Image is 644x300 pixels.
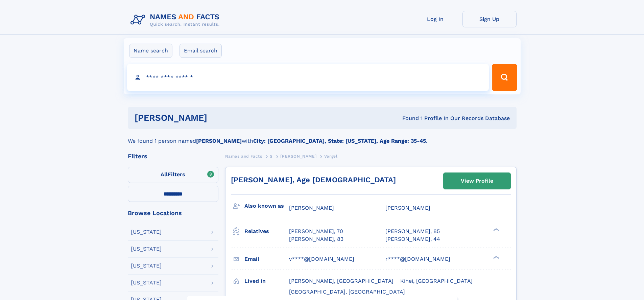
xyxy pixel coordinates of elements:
span: [PERSON_NAME], [GEOGRAPHIC_DATA] [289,278,393,284]
label: Name search [129,44,172,58]
input: search input [127,64,489,91]
a: [PERSON_NAME], Age [DEMOGRAPHIC_DATA] [231,176,396,184]
a: [PERSON_NAME], 85 [385,228,440,235]
span: [GEOGRAPHIC_DATA], [GEOGRAPHIC_DATA] [289,289,405,295]
b: [PERSON_NAME] [196,138,242,144]
a: [PERSON_NAME], 83 [289,235,343,243]
div: Browse Locations [128,210,218,216]
div: [US_STATE] [131,263,162,269]
label: Email search [180,44,222,58]
a: [PERSON_NAME] [280,152,316,160]
h3: Lived in [244,275,289,287]
label: Filters [128,167,218,183]
div: We found 1 person named with . [128,129,517,145]
h3: Email [244,253,289,265]
h1: [PERSON_NAME] [135,114,305,122]
span: [PERSON_NAME] [280,154,316,159]
a: Names and Facts [225,152,262,160]
span: All [161,171,168,178]
h3: Also known as [244,200,289,212]
div: ❯ [492,228,500,232]
div: [US_STATE] [131,246,162,252]
span: [PERSON_NAME] [289,205,334,211]
div: [US_STATE] [131,229,162,235]
a: View Profile [444,173,510,189]
h3: Relatives [244,226,289,237]
span: S [270,154,273,159]
span: [PERSON_NAME] [385,205,430,211]
div: Found 1 Profile In Our Records Database [305,115,510,122]
div: Filters [128,153,218,159]
b: City: [GEOGRAPHIC_DATA], State: [US_STATE], Age Range: 35-45 [253,138,426,144]
a: [PERSON_NAME], 44 [385,235,440,243]
span: Kihei, [GEOGRAPHIC_DATA] [400,278,473,284]
div: ❯ [492,255,500,259]
a: Sign Up [462,11,517,27]
a: [PERSON_NAME], 70 [289,228,343,235]
a: Log In [408,11,462,27]
div: [US_STATE] [131,280,162,285]
span: Vergel [324,154,338,159]
a: S [270,152,273,160]
img: Logo Names and Facts [128,11,225,29]
button: Search Button [492,64,517,91]
div: View Profile [461,173,493,189]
